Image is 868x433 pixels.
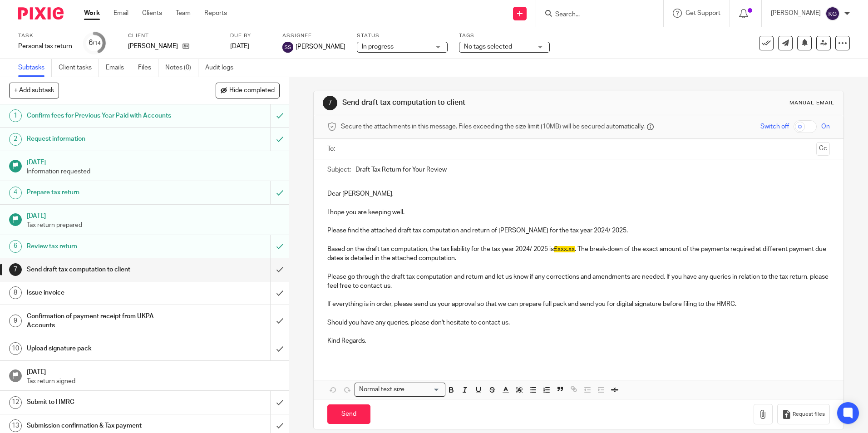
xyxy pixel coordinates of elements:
p: Kind Regards, [327,336,829,345]
div: 10 [9,342,22,355]
div: 13 [9,419,22,432]
p: Tax return prepared [27,221,280,230]
div: 6 [89,38,101,48]
div: 7 [323,96,337,110]
h1: Submission confirmation & Tax payment [27,419,183,433]
h1: Request information [27,132,183,146]
span: Secure the attachments in this message. Files exceeding the size limit (10MB) will be secured aut... [341,122,645,131]
label: To: [327,144,337,153]
h1: [DATE] [27,156,280,167]
div: Search for option [355,383,445,397]
span: In progress [362,44,394,50]
div: Manual email [789,99,834,107]
span: Hide completed [229,87,275,94]
p: Tax return signed [27,377,280,386]
h1: Review tax return [27,240,183,253]
button: + Add subtask [9,83,59,98]
label: Assignee [282,32,345,39]
div: 7 [9,263,22,276]
button: Request files [777,404,830,424]
span: Request files [793,411,825,418]
p: Information requested [27,167,280,176]
label: Client [128,32,219,39]
span: [DATE] [230,43,249,49]
p: Please go through the draft tax computation and return and let us know if any corrections and ame... [327,272,829,291]
a: Subtasks [18,59,52,77]
div: 9 [9,315,22,327]
div: 8 [9,286,22,299]
h1: Submit to HMRC [27,395,183,409]
a: Emails [106,59,131,77]
label: Task [18,32,72,39]
span: Switch off [760,122,789,131]
img: svg%3E [282,42,293,53]
h1: Upload signature pack [27,342,183,355]
a: Client tasks [59,59,99,77]
h1: Issue invoice [27,286,183,300]
label: Due by [230,32,271,39]
small: /14 [93,41,101,46]
span: Normal text size [357,385,406,394]
div: 12 [9,396,22,409]
a: Team [176,9,191,18]
input: Search for option [407,385,440,394]
p: Should you have any queries, please don't hesitate to contact us. [327,318,829,327]
p: I hope you are keeping well. [327,208,829,217]
div: 4 [9,187,22,199]
a: Audit logs [205,59,240,77]
p: If everything is in order, please send us your approval so that we can prepare full pack and send... [327,300,829,309]
h1: Confirm fees for Previous Year Paid with Accounts [27,109,183,123]
p: Dear [PERSON_NAME], [327,189,829,198]
h1: Confirmation of payment receipt from UKPA Accounts [27,310,183,333]
p: Based on the draft tax computation, the tax liability for the tax year 2024/ 2025 is . The break-... [327,245,829,263]
div: 6 [9,240,22,253]
input: Send [327,404,370,424]
h1: [DATE] [27,209,280,221]
p: Please find the attached draft tax computation and return of [PERSON_NAME] for the tax year 2024/... [327,226,829,235]
label: Subject: [327,165,351,174]
div: 1 [9,109,22,122]
h1: Prepare tax return [27,186,183,199]
a: Clients [142,9,162,18]
p: [PERSON_NAME] [128,42,178,51]
h1: Send draft tax computation to client [27,263,183,276]
img: svg%3E [825,6,840,21]
a: Email [113,9,128,18]
button: Cc [816,142,830,156]
label: Status [357,32,448,39]
span: No tags selected [464,44,512,50]
a: Work [84,9,100,18]
a: Reports [204,9,227,18]
span: £xxx.xx [554,246,575,252]
a: Notes (0) [165,59,198,77]
span: On [821,122,830,131]
h1: Send draft tax computation to client [342,98,598,108]
div: 2 [9,133,22,146]
img: Pixie [18,7,64,20]
a: Files [138,59,158,77]
p: Task completed. [779,24,825,33]
span: [PERSON_NAME] [296,42,345,51]
h1: [DATE] [27,365,280,377]
div: Personal tax return [18,42,72,51]
button: Hide completed [216,83,280,98]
